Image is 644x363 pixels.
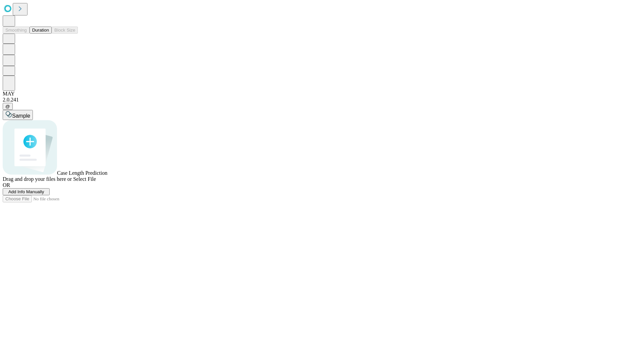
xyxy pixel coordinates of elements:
[3,188,50,195] button: Add Info Manually
[3,110,33,120] button: Sample
[3,91,641,97] div: MAY
[5,104,10,109] span: @
[3,182,10,188] span: OR
[12,113,30,119] span: Sample
[30,27,52,34] button: Duration
[73,176,96,182] span: Select File
[3,97,641,103] div: 2.0.241
[57,170,107,176] span: Case Length Prediction
[8,189,44,194] span: Add Info Manually
[3,103,13,110] button: @
[3,27,30,34] button: Smoothing
[52,27,78,34] button: Block Size
[3,176,72,182] span: Drag and drop your files here or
